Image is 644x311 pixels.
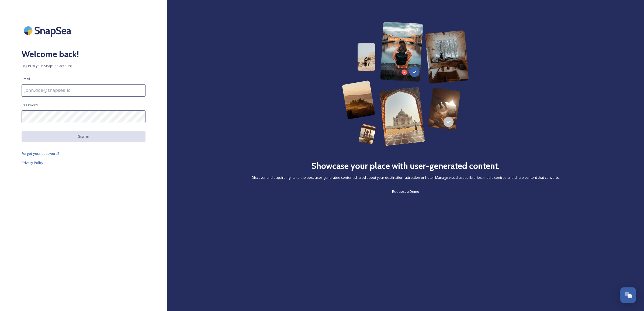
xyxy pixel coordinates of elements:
a: Forgot your password? [22,150,146,157]
button: Open Chat [620,287,636,303]
span: Email [22,76,30,82]
input: john.doe@snapsea.io [22,84,146,97]
button: Sign in [22,131,146,142]
span: Discover and acquire rights to the best user-generated content shared about your destination, att... [252,175,560,180]
span: Password [22,103,38,108]
a: Request a Demo [392,188,419,195]
img: SnapSea Logo [22,22,75,40]
h2: Welcome back! [22,48,146,61]
span: Request a Demo [392,189,419,194]
h2: Showcase your place with user-generated content. [311,159,500,172]
span: Forgot your password? [22,151,60,156]
span: Privacy Policy [22,160,43,165]
a: Privacy Policy [22,159,146,166]
span: Log in to your SnapSea account [22,63,146,68]
img: 63b42ca75bacad526042e722_Group%20154-p-800.png [342,22,469,146]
